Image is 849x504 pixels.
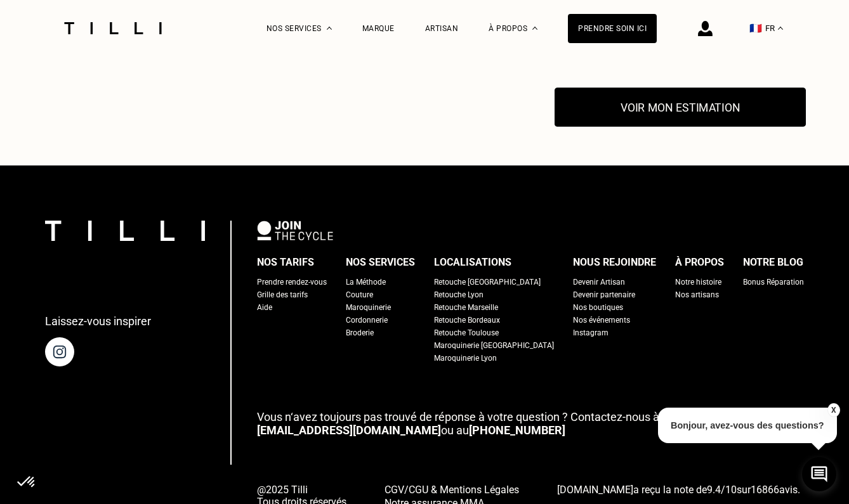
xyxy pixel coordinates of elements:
a: Nos boutiques [573,301,623,314]
a: CGV/CGU & Mentions Légales [385,482,519,496]
a: Artisan [425,24,459,33]
button: Voir mon estimation [555,88,806,127]
span: 9.4 [707,484,721,496]
a: Bonus Réparation [743,276,804,288]
a: Retouche Toulouse [434,326,499,339]
span: [DOMAIN_NAME] [557,484,633,496]
a: Prendre rendez-vous [257,276,327,288]
button: X [827,403,839,417]
a: [PHONE_NUMBER] [469,423,565,437]
a: Devenir Artisan [573,276,625,288]
a: Maroquinerie [GEOGRAPHIC_DATA] [434,339,554,352]
img: icône connexion [698,21,713,36]
a: Notre histoire [675,276,721,288]
a: Retouche Lyon [434,288,484,301]
a: La Méthode [346,276,386,288]
a: Retouche Bordeaux [434,314,500,326]
a: Couture [346,288,373,301]
span: 16866 [751,484,779,496]
img: Menu déroulant à propos [532,27,537,30]
a: Prendre soin ici [568,14,657,43]
img: Menu déroulant [327,27,332,30]
a: [EMAIL_ADDRESS][DOMAIN_NAME] [257,423,441,437]
a: Instagram [573,326,609,339]
p: Laissez-vous inspirer [45,314,151,328]
div: Nos services [346,253,415,272]
a: Retouche [GEOGRAPHIC_DATA] [434,276,541,288]
a: Devenir partenaire [573,288,635,301]
img: page instagram de Tilli une retoucherie à domicile [45,337,74,366]
a: Broderie [346,326,374,339]
span: @2025 Tilli [257,484,346,496]
span: / [707,484,737,496]
p: Bonjour, avez-vous des questions? [658,408,837,443]
span: 🇫🇷 [749,22,762,34]
div: Nos tarifs [257,253,314,272]
a: Retouche Marseille [434,301,498,314]
img: menu déroulant [778,27,783,30]
div: Notre blog [743,253,803,272]
span: CGV/CGU & Mentions Légales [385,484,519,496]
span: a reçu la note de sur avis. [557,484,800,496]
div: Nous rejoindre [573,253,656,272]
a: Cordonnerie [346,314,388,326]
a: Nos événements [573,314,630,326]
img: Logo du service de couturière Tilli [60,22,166,34]
div: À propos [675,253,724,272]
a: Nos artisans [675,288,719,301]
span: 10 [725,484,737,496]
span: Vous n‘avez toujours pas trouvé de réponse à votre question ? Contactez-nous à [257,410,659,423]
div: Localisations [434,253,511,272]
a: Grille des tarifs [257,288,308,301]
img: logo Tilli [45,221,205,240]
a: Aide [257,301,272,314]
a: Marque [362,24,395,33]
a: Maroquinerie [346,301,391,314]
img: logo Join The Cycle [257,221,333,240]
p: ou au [257,410,804,437]
a: Maroquinerie Lyon [434,352,497,365]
